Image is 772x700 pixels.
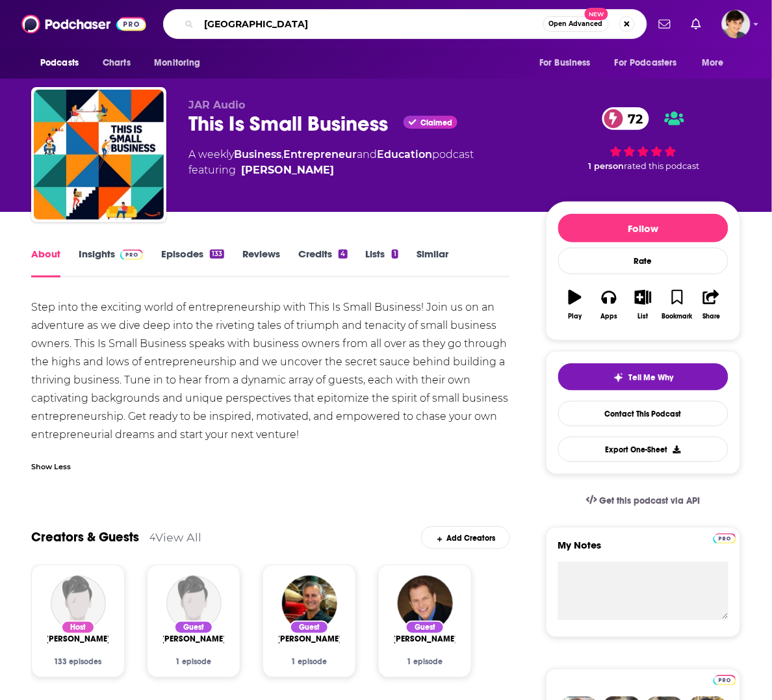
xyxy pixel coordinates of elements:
[569,313,582,320] div: Play
[145,51,217,75] button: open menu
[606,51,696,75] button: open menu
[366,248,398,278] a: Lists1
[421,526,510,549] div: Add Creators
[558,401,728,426] a: Contact This Podcast
[686,13,706,35] a: Show notifications dropdown
[693,51,741,75] button: open menu
[654,13,676,35] a: Show notifications dropdown
[242,248,280,278] a: Reviews
[161,634,226,645] span: [PERSON_NAME]
[394,658,456,667] div: 1 episode
[61,621,95,634] div: Host
[600,495,701,506] span: Get this podcast via API
[357,148,377,161] span: and
[103,54,131,72] span: Charts
[638,313,649,320] div: List
[34,90,164,220] img: This Is Small Business
[277,634,342,645] span: [PERSON_NAME]
[45,634,110,645] span: [PERSON_NAME]
[210,250,224,259] div: 133
[392,634,457,645] span: [PERSON_NAME]
[282,576,337,631] img: Maurice Contreras
[558,437,728,462] button: Export One-Sheet
[199,14,543,34] input: Search podcasts, credits, & more...
[241,162,334,178] a: Andrea Marquez
[702,313,720,320] div: Share
[45,634,110,645] a: Andrea Marquez
[120,250,143,260] img: Podchaser Pro
[714,673,736,686] a: Pro website
[161,248,224,278] a: Episodes133
[51,576,106,631] img: Andrea Marquez
[660,281,694,328] button: Bookmark
[558,248,728,274] div: Rate
[283,148,357,161] a: Entrepreneur
[558,363,728,391] button: tell me why sparkleTell Me Why
[31,298,510,444] div: Step into the exciting world of entrepreneurship with This Is Small Business! Join us on an adven...
[722,10,751,38] img: User Profile
[624,161,700,171] span: rated this podcast
[339,250,347,259] div: 4
[585,8,608,20] span: New
[714,532,736,544] a: Pro website
[188,162,474,178] span: featuring
[79,248,143,278] a: InsightsPodchaser Pro
[31,51,96,75] button: open menu
[163,9,647,39] div: Search podcasts, credits, & more...
[417,248,448,278] a: Similar
[722,10,751,38] span: Logged in as bethwouldknow
[662,313,693,320] div: Bookmark
[298,248,347,278] a: Credits4
[149,532,155,544] div: 4
[174,621,213,634] div: Guest
[543,16,609,32] button: Open AdvancedNew
[539,54,591,72] span: For Business
[392,250,398,259] div: 1
[558,539,728,562] label: My Notes
[601,313,618,320] div: Apps
[546,99,741,179] div: 72 1 personrated this podcast
[420,120,452,126] span: Claimed
[405,621,444,634] div: Guest
[714,534,736,544] img: Podchaser Pro
[31,530,139,546] a: Creators & Guests
[21,12,146,36] img: Podchaser - Follow, Share and Rate Podcasts
[398,576,453,631] img: John DiJulius
[558,281,592,328] button: Play
[47,658,109,667] div: 133 episodes
[234,148,281,161] a: Business
[615,107,650,130] span: 72
[629,372,674,383] span: Tell Me Why
[31,248,60,278] a: About
[530,51,607,75] button: open menu
[613,372,624,383] img: tell me why sparkle
[281,148,283,161] span: ,
[161,634,226,645] a: Lauren Goldstein
[277,634,342,645] a: Maurice Contreras
[589,161,624,171] span: 1 person
[290,621,329,634] div: Guest
[549,21,603,27] span: Open Advanced
[722,10,751,38] button: Show profile menu
[166,576,222,631] img: Lauren Goldstein
[558,214,728,242] button: Follow
[602,107,650,130] a: 72
[702,54,725,72] span: More
[377,148,432,161] a: Education
[576,485,711,517] a: Get this podcast via API
[714,675,736,686] img: Podchaser Pro
[695,281,728,328] button: Share
[626,281,660,328] button: List
[163,658,224,667] div: 1 episode
[94,51,138,75] a: Charts
[279,658,340,667] div: 1 episode
[154,54,200,72] span: Monitoring
[40,54,79,72] span: Podcasts
[188,147,474,178] div: A weekly podcast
